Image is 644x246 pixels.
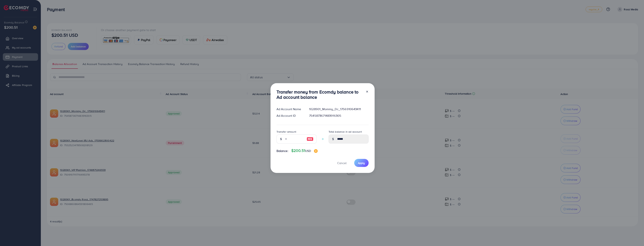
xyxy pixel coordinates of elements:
span: Apply [358,161,365,165]
span: USD [305,149,311,153]
img: image [307,137,313,141]
h4: $200.51 [291,148,318,153]
img: image [314,149,318,153]
div: 1028901_Mommy_Dc_1756910643411 [306,107,371,111]
button: Cancel [332,159,351,167]
h3: Transfer money from Ecomdy balance to Ad account balance [277,89,363,100]
button: Apply [354,159,369,167]
div: Ad Account ID [274,114,306,118]
label: Total balance in ad account [329,130,362,134]
span: Balance: [277,149,288,153]
label: Transfer amount [277,130,296,134]
div: Ad Account Name [274,107,306,111]
span: Cancel [337,161,347,165]
iframe: Chat [628,229,641,243]
div: 7545873671483916305 [306,114,371,118]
